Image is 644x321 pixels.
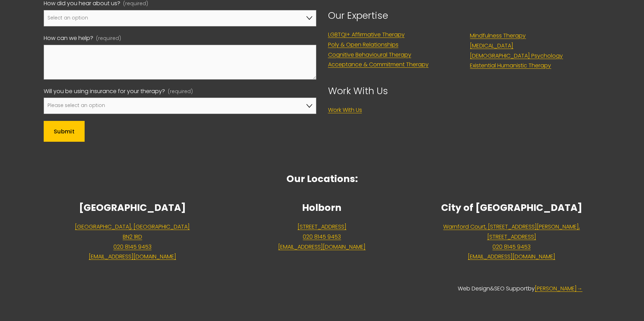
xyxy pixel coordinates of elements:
a: 020 8145 9453 [303,232,341,242]
a: 020 8145 9453 [492,242,531,252]
a: [EMAIL_ADDRESS][DOMAIN_NAME] [89,252,176,262]
a: Mindfulness Therapy [470,31,526,41]
a: Acceptance & Commitment Therapy [328,60,429,70]
strong: City of [GEOGRAPHIC_DATA] [441,201,582,214]
a: [EMAIL_ADDRESS][DOMAIN_NAME] [468,252,555,262]
a: Poly & Open Relationships [328,40,398,50]
a: SEO Support [494,284,528,294]
select: Will you be using insurance for your therapy? [44,98,316,114]
a: [STREET_ADDRESS] [298,222,346,232]
span: (required) [96,34,121,43]
a: Warnford Court, [STREET_ADDRESS][PERSON_NAME],[STREET_ADDRESS] [443,222,580,242]
strong: → [577,285,582,293]
span: Will you be using insurance for your therapy? [44,87,165,97]
a: LGBTQI+ Affirmative Therapy [328,30,405,40]
strong: Our Locations: [286,172,358,185]
select: How did you hear about us? [44,10,316,26]
p: Work With Us [328,83,601,100]
a: Web Design [458,284,490,294]
a: [PERSON_NAME]→ [535,284,582,294]
span: Submit [54,127,75,135]
a: Cognitive Behavioural Therapy [328,50,411,60]
a: Work With Us [328,105,362,115]
button: SubmitSubmit [44,121,85,142]
strong: Holborn [302,201,342,214]
a: Existential Humanistic Therapy [470,61,551,71]
a: [EMAIL_ADDRESS][DOMAIN_NAME] [278,242,366,252]
span: How can we help? [44,33,93,43]
strong: [GEOGRAPHIC_DATA] [79,201,186,214]
a: [MEDICAL_DATA] [470,41,513,51]
span: (required) [168,88,193,96]
a: [GEOGRAPHIC_DATA], [GEOGRAPHIC_DATA]BN2 1RD [75,222,190,242]
a: 020 8145 9453 [113,242,152,252]
a: [DEMOGRAPHIC_DATA] Psychology [470,51,563,61]
p: & by [44,274,601,294]
p: Our Expertise [328,7,458,24]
